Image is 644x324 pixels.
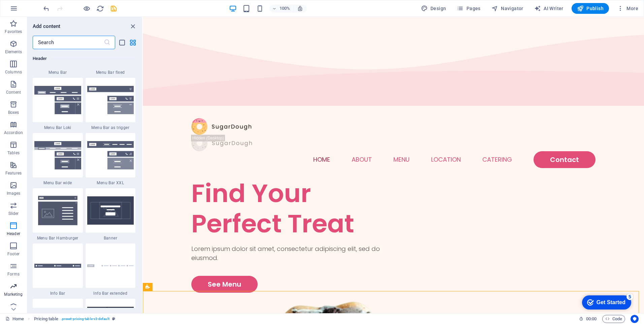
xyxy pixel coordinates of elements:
[86,180,136,186] span: Menu Bar XXL
[297,5,303,11] i: On resize automatically adjust zoom level to fit chosen device.
[20,7,49,13] div: Get Started
[534,5,563,12] span: AI Writer
[269,4,293,12] button: 100%
[33,291,83,296] span: Info Bar
[86,70,136,75] span: Menu Bar fixed
[7,191,21,196] p: Images
[631,315,639,323] button: Usercentrics
[572,3,609,14] button: Publish
[33,22,61,30] h6: Add content
[5,315,24,323] a: Click to cancel selection. Double-click to open Pages
[87,196,134,225] img: banner.svg
[87,264,134,267] img: info-bar-extended.svg
[591,316,592,321] span: :
[109,4,118,12] button: save
[421,5,446,12] span: Design
[33,78,83,130] div: Menu Bar Loki
[86,78,136,130] div: Menu Bar as trigger
[5,170,22,176] p: Features
[83,4,91,12] button: Click here to leave preview mode and continue editing
[86,133,136,186] div: Menu Bar XXL
[50,1,57,8] div: 5
[118,38,126,46] button: list-view
[617,5,638,12] span: More
[605,315,622,323] span: Code
[7,231,20,236] p: Header
[96,4,104,12] button: reload
[42,4,50,12] button: undo
[4,292,23,297] p: Marketing
[418,3,449,14] div: Design (Ctrl+Alt+Y)
[33,55,135,63] h6: Header
[602,315,625,323] button: Code
[42,5,50,12] i: Undo: Add element (Ctrl+Z)
[33,180,83,186] span: Menu Bar wide
[8,211,19,216] p: Slider
[579,315,597,323] h6: Session time
[280,4,290,12] h6: 100%
[5,29,22,34] p: Favorites
[5,69,22,75] p: Columns
[34,195,81,226] img: Thumbnail-menu-bar-hamburger.svg
[33,235,83,241] span: Menu Bar Hamburger
[34,86,81,114] img: menu-bar-loki.svg
[532,3,566,14] button: AI Writer
[33,133,83,186] div: Menu Bar wide
[34,141,81,169] img: menu-bar-wide.svg
[489,3,526,14] button: Navigator
[4,130,23,135] p: Accordion
[112,317,115,321] i: This element is a customizable preset
[33,125,83,130] span: Menu Bar Loki
[86,188,136,241] div: Banner
[586,315,597,323] span: 00 00
[8,110,19,115] p: Boxes
[34,315,115,323] nav: breadcrumb
[61,315,109,323] span: . preset-pricing-table-v3-default
[6,90,21,95] p: Content
[457,5,480,12] span: Pages
[7,251,20,257] p: Footer
[33,70,83,75] span: Menu Bar
[34,315,58,323] span: Click to select. Double-click to edit
[86,244,136,296] div: Info Bar extended
[418,3,449,14] button: Design
[491,5,523,12] span: Navigator
[87,141,134,169] img: menu-bar-xxl.svg
[33,188,83,241] div: Menu Bar Hamburger
[86,235,136,241] span: Banner
[454,3,483,14] button: Pages
[33,244,83,296] div: Info Bar
[7,150,20,156] p: Tables
[129,38,137,46] button: grid-view
[7,271,20,277] p: Forms
[614,3,641,14] button: More
[5,3,55,18] div: Get Started 5 items remaining, 0% complete
[86,125,136,130] span: Menu Bar as trigger
[129,22,137,30] button: close panel
[577,5,604,12] span: Publish
[86,291,136,296] span: Info Bar extended
[110,5,118,12] i: Save (Ctrl+S)
[34,264,81,268] img: info-bar.svg
[87,86,134,114] img: menu-bar-as-trigger.svg
[33,36,104,49] input: Search
[5,49,22,55] p: Elements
